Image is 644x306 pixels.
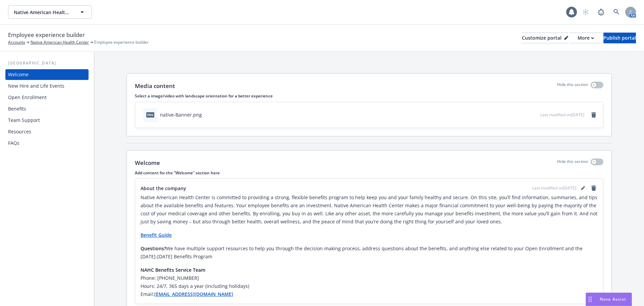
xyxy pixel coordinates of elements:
[586,293,632,306] button: Nova Assist
[8,92,47,103] div: Open Enrollment
[141,290,598,298] h6: Email:
[5,92,89,103] a: Open Enrollment
[5,60,89,67] div: [GEOGRAPHIC_DATA]
[570,33,602,43] button: More
[141,267,205,273] strong: NAHC Benefits Service Team
[146,112,154,117] span: png
[603,33,636,43] button: Publish portal
[31,39,89,45] a: Native American Health Center
[8,126,31,137] div: Resources
[5,126,89,137] a: Resources
[8,39,25,45] a: Accounts
[5,138,89,148] a: FAQs
[141,193,598,226] p: Native American Health Center is committed to providing a strong, flexible benefits program to he...
[141,185,186,192] span: About the company
[5,69,89,80] a: Welcome
[141,232,172,238] a: Benefit Guide
[135,159,160,167] p: Welcome
[141,245,166,252] strong: Questions?
[610,5,623,19] a: Search
[5,81,89,91] a: New Hire and Life Events
[590,111,598,119] a: remove
[160,111,202,118] div: native-Banner.png
[8,103,26,114] div: Benefits
[8,69,29,80] div: Welcome
[521,111,526,118] button: download file
[532,111,538,118] button: preview file
[578,33,594,43] div: More
[5,115,89,126] a: Team Support
[5,103,89,114] a: Benefits
[557,82,588,90] p: Hide this section
[522,33,568,43] button: Customize portal
[14,9,72,16] span: Native American Health Center
[540,112,584,118] span: Last modified on [DATE]
[600,296,626,302] span: Nova Assist
[94,39,149,45] span: Employee experience builder
[141,282,598,290] h6: Hours: 24/7, 365 days a year (including holidays)​
[141,274,598,282] h6: Phone: [PHONE_NUMBER]
[135,93,603,99] p: Select a image/video with landscape orientation for a better experience
[532,185,576,191] span: Last modified on [DATE]
[8,138,19,148] div: FAQs
[586,293,594,306] div: Drag to move
[8,115,40,126] div: Team Support
[8,5,92,19] button: Native American Health Center
[8,31,85,39] span: Employee experience builder
[154,291,233,297] a: [EMAIL_ADDRESS][DOMAIN_NAME]
[141,245,598,261] p: We have multiple support resources to help you through the decision-making process, address quest...
[579,5,592,19] a: Start snowing
[135,170,603,176] p: Add content for the "Welcome" section here
[557,159,588,167] p: Hide this section
[590,184,598,192] a: remove
[594,5,608,19] a: Report a Bug
[8,81,64,91] div: New Hire and Life Events
[135,82,175,90] p: Media content
[579,184,587,192] a: editPencil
